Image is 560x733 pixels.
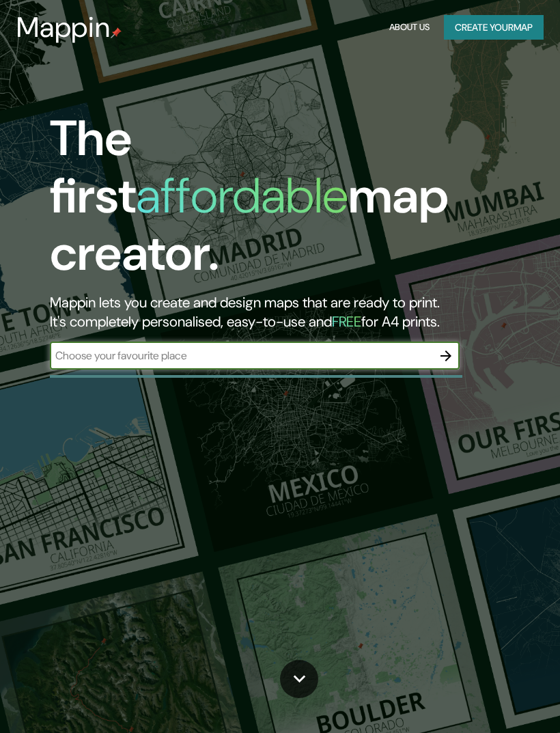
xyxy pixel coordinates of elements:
button: About Us [386,15,433,40]
button: Create yourmap [444,15,544,40]
h1: The first map creator. [50,110,498,293]
h3: Mappin [16,11,111,44]
input: Choose your favourite place [50,348,432,363]
img: mappin-pin [111,27,122,38]
iframe: Help widget launcher [438,680,545,718]
h5: FREE [332,312,361,331]
h2: Mappin lets you create and design maps that are ready to print. It's completely personalised, eas... [50,293,498,331]
h1: affordable [136,164,348,227]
